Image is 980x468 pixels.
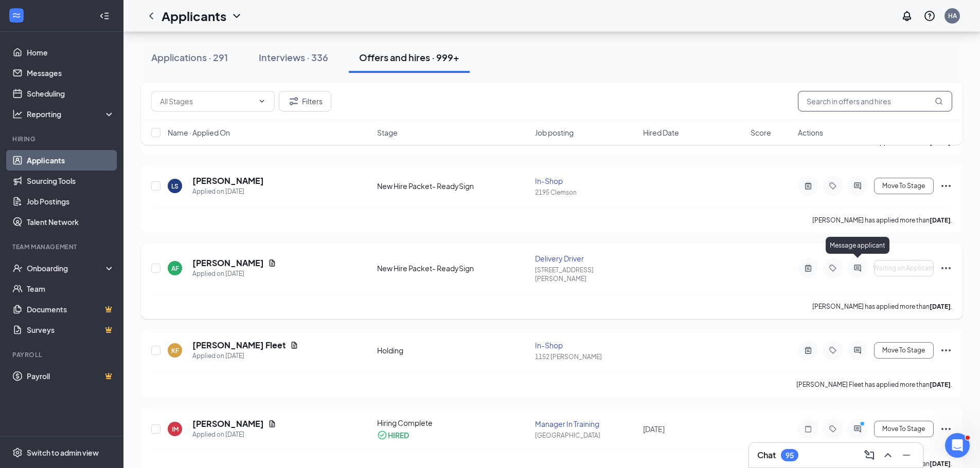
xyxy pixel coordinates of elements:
h3: Chat [757,450,776,461]
input: Search in offers and hires [798,91,952,111]
div: HIRED [388,430,409,440]
svg: Tag [827,346,839,354]
a: SurveysCrown [27,320,115,340]
div: Interviews · 336 [259,51,328,64]
svg: Tag [827,425,839,433]
div: Holding [377,345,529,355]
b: [DATE] [930,460,951,467]
svg: Ellipses [940,262,952,274]
button: Move To Stage [874,342,934,359]
div: Offers and hires · 999+ [359,51,459,64]
svg: ActiveChat [851,264,864,272]
svg: Ellipses [940,423,952,435]
b: [DATE] [930,216,951,224]
div: HA [948,11,957,20]
p: [PERSON_NAME] has applied more than . [812,302,952,311]
div: Applied on [DATE] [192,429,276,440]
div: IM [172,425,179,434]
svg: WorkstreamLogo [11,10,22,21]
svg: Collapse [99,11,110,21]
div: Applications · 291 [151,51,228,64]
svg: Ellipses [940,180,952,192]
div: Manager In Training [535,419,636,429]
svg: ChevronDown [258,97,266,105]
h5: [PERSON_NAME] [192,257,264,269]
svg: PrimaryDot [858,421,870,429]
svg: ActiveChat [851,346,864,354]
h1: Applicants [162,7,226,25]
a: DocumentsCrown [27,299,115,320]
a: Home [27,42,115,63]
span: Hired Date [643,127,679,138]
a: Talent Network [27,212,115,232]
svg: Notifications [901,10,913,22]
div: LS [171,182,179,191]
svg: ActiveNote [802,264,814,272]
svg: ActiveChat [851,425,864,433]
a: Messages [27,63,115,83]
button: Move To Stage [874,178,934,194]
svg: Minimize [900,449,913,461]
div: Hiring [12,135,113,143]
svg: UserCheck [12,263,23,273]
svg: ActiveNote [802,346,814,354]
div: 2195 Clemson [535,188,636,197]
span: Actions [798,127,823,138]
svg: Ellipses [940,344,952,357]
svg: ChevronUp [882,449,894,461]
svg: Analysis [12,109,23,119]
svg: Tag [827,182,839,190]
input: All Stages [160,96,254,107]
a: Team [27,278,115,299]
svg: MagnifyingGlass [935,97,943,105]
iframe: Intercom live chat [945,433,970,458]
div: New Hire Packet- ReadySign [377,263,529,273]
div: New Hire Packet- ReadySign [377,181,529,191]
button: Move To Stage [874,421,934,437]
div: Message applicant [826,237,889,254]
div: [STREET_ADDRESS][PERSON_NAME] [535,266,636,283]
span: Move To Stage [882,182,925,190]
button: Minimize [898,447,915,463]
div: In-Shop [535,340,636,350]
div: Switch to admin view [27,447,99,458]
span: Move To Stage [882,347,925,354]
div: In-Shop [535,176,636,186]
p: [PERSON_NAME] Fleet has applied more than . [796,380,952,389]
h5: [PERSON_NAME] [192,418,264,429]
a: PayrollCrown [27,366,115,386]
span: Score [751,127,771,138]
svg: Document [268,259,276,267]
span: Move To Stage [882,425,925,433]
svg: CheckmarkCircle [377,430,387,440]
button: Filter Filters [279,91,331,111]
div: [GEOGRAPHIC_DATA] [535,431,636,440]
div: Reporting [27,109,115,119]
span: [DATE] [643,424,665,434]
svg: Tag [827,264,839,272]
svg: ActiveNote [802,182,814,190]
span: Job posting [535,127,574,138]
b: [DATE] [930,381,951,388]
div: Delivery Driver [535,253,636,264]
div: AF [171,264,179,273]
a: Applicants [27,150,115,171]
div: 95 [786,451,794,460]
div: Payroll [12,350,113,359]
span: Stage [377,127,398,138]
button: ChevronUp [880,447,896,463]
a: Sourcing Tools [27,171,115,191]
svg: ActiveChat [851,182,864,190]
span: Waiting on Applicant [873,265,935,272]
svg: QuestionInfo [923,10,936,22]
svg: Filter [288,95,300,107]
svg: ChevronLeft [145,10,157,22]
div: Hiring Complete [377,418,529,428]
button: ComposeMessage [861,447,878,463]
b: [DATE] [930,303,951,310]
svg: ComposeMessage [863,449,876,461]
a: Scheduling [27,83,115,104]
h5: [PERSON_NAME] [192,175,264,186]
svg: Document [268,420,276,428]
